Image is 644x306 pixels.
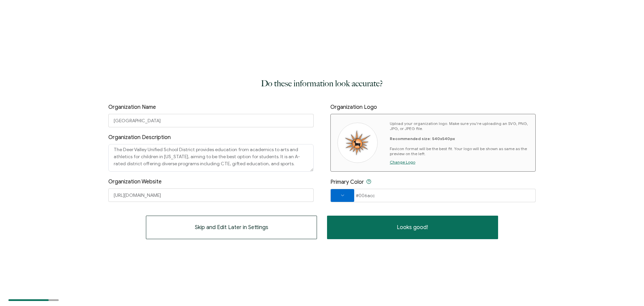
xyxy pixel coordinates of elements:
[108,114,314,127] input: Organization name
[108,188,314,202] input: Website
[330,179,364,185] span: Primary Color
[390,160,415,165] span: Change Logo
[146,216,317,239] button: Skip and Edit Later in Settings
[390,136,455,141] b: Recommended size: 540x540px
[330,189,536,202] input: HEX Code
[327,216,498,239] button: Looks good!
[108,104,156,111] span: Organization Name
[330,104,377,111] span: Organization Logo
[195,225,268,230] span: Skip and Edit Later in Settings
[108,134,171,141] span: Organization Description
[261,77,383,90] h1: Do these information look accurate?
[390,121,529,156] p: Upload your organization logo. Make sure you're uploading an SVG, PNG, JPG, or JPEG file. Favicon...
[610,274,644,306] iframe: Chat Widget
[108,178,162,185] span: Organization Website
[397,225,428,230] span: Looks good!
